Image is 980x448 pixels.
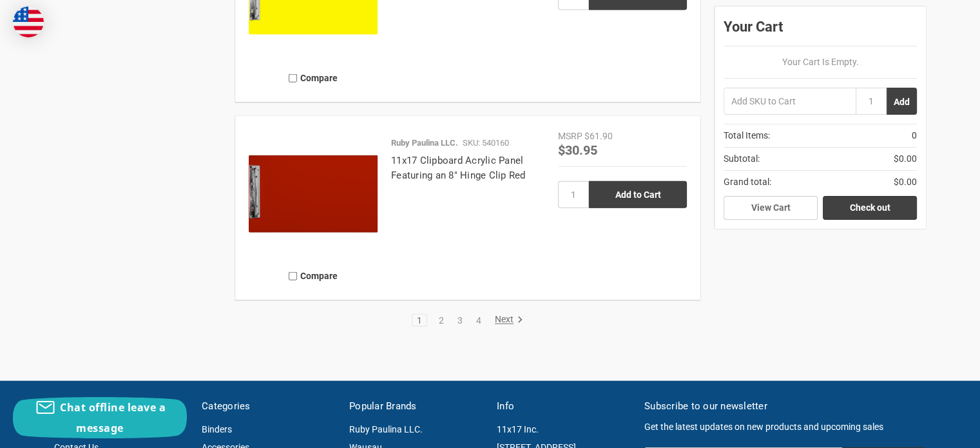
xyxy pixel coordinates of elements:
[472,316,486,325] a: 4
[724,196,818,220] a: View Cart
[724,15,917,46] div: Your Cart
[894,175,917,189] span: $0.00
[434,316,448,325] a: 2
[391,137,458,150] p: Ruby Paulina LLC.
[249,68,378,89] label: Compare
[644,399,926,414] h5: Subscribe to our newsletter
[887,88,917,115] button: Add
[894,152,917,166] span: $0.00
[249,130,378,258] img: 11x17 Clipboard Acrylic Panel Featuring an 8" Hinge Clip Red
[644,420,926,434] p: Get the latest updates on new products and upcoming sales
[391,155,526,181] a: 11x17 Clipboard Acrylic Panel Featuring an 8" Hinge Clip Red
[453,316,467,325] a: 3
[289,74,297,83] input: Compare
[589,181,687,208] input: Add to Cart
[13,397,187,438] button: Chat offline leave a message
[202,424,232,434] a: Binders
[349,399,483,414] h5: Popular Brands
[724,55,917,69] p: Your Cart Is Empty.
[823,196,917,220] a: Check out
[724,152,760,166] span: Subtotal:
[490,315,523,326] a: Next
[463,137,509,150] p: SKU: 540160
[13,6,44,37] img: duty and tax information for United States
[249,266,378,287] label: Compare
[412,316,427,325] a: 1
[60,400,166,435] span: Chat offline leave a message
[289,272,297,280] input: Compare
[558,141,597,158] span: $30.95
[912,129,917,142] span: 0
[724,88,856,115] input: Add SKU to Cart
[558,130,582,143] div: MSRP
[497,399,631,414] h5: Info
[202,399,336,414] h5: Categories
[349,424,423,434] a: Ruby Paulina LLC.
[724,129,770,142] span: Total Items:
[724,175,771,189] span: Grand total:
[584,131,613,141] span: $61.90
